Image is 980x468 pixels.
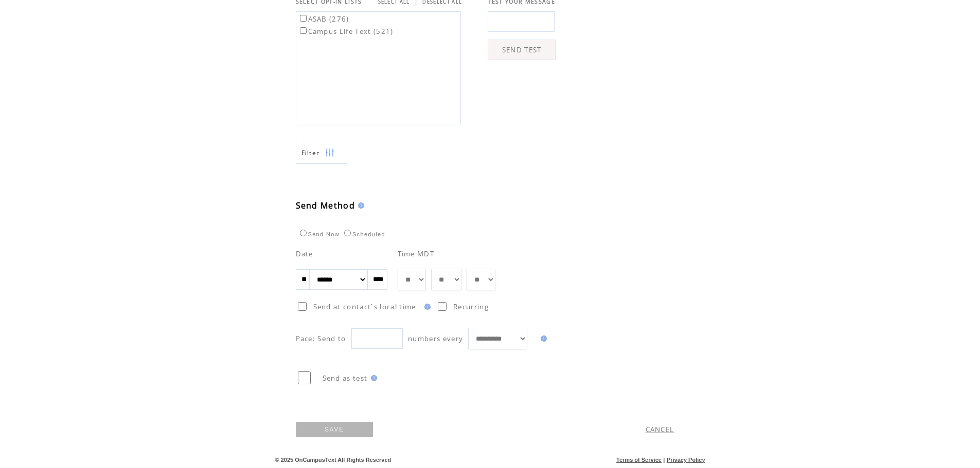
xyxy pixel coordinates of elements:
[538,335,547,342] img: help.gif
[368,375,377,381] img: help.gif
[313,302,416,311] span: Send at contact`s local time
[300,27,307,34] input: Campus Life Text (521)
[296,422,373,437] a: SAVE
[298,14,349,24] label: ASAB (276)
[344,230,351,236] input: Scheduled
[342,231,385,237] label: Scheduled
[300,230,307,236] input: Send Now
[296,334,346,343] span: Pace: Send to
[296,200,355,211] span: Send Method
[300,15,307,22] input: ASAB (276)
[298,27,394,36] label: Campus Life Text (521)
[296,249,313,258] span: Date
[297,231,340,237] label: Send Now
[408,334,463,343] span: numbers every
[301,148,320,157] span: Show filters
[663,457,665,463] span: |
[355,202,364,209] img: help.gif
[616,457,662,463] a: Terms of Service
[275,457,391,463] span: © 2025 OnCampusText All Rights Reserved
[421,304,431,310] img: help.gif
[488,40,556,60] a: SEND TEST
[323,373,368,383] span: Send as test
[296,141,347,164] a: Filter
[453,302,489,311] span: Recurring
[667,457,705,463] a: Privacy Policy
[646,425,674,434] a: CANCEL
[398,249,435,258] span: Time MDT
[325,141,334,164] img: filters.png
